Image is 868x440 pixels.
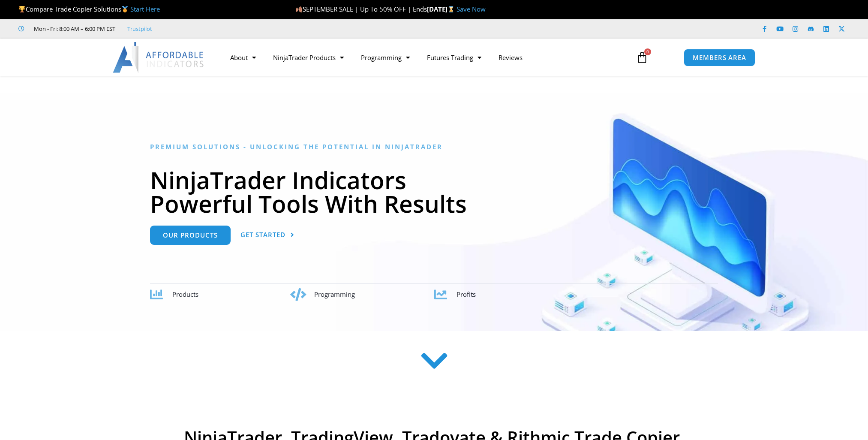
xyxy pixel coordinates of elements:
[222,48,626,67] nav: Menu
[32,24,115,34] span: Mon - Fri: 8:00 AM – 6:00 PM EST
[222,48,264,67] a: About
[684,49,755,66] a: MEMBERS AREA
[150,168,718,215] h1: NinjaTrader Indicators Powerful Tools With Results
[130,5,160,13] a: Start Here
[418,48,490,67] a: Futures Trading
[150,143,718,151] h6: Premium Solutions - Unlocking the Potential in NinjaTrader
[172,290,198,298] span: Products
[295,5,427,13] span: SEPTEMBER SALE | Up To 50% OFF | Ends
[240,232,285,238] span: Get Started
[127,24,152,34] a: Trustpilot
[122,6,128,12] img: 🥇
[314,290,355,298] span: Programming
[490,48,531,67] a: Reviews
[427,5,457,13] strong: [DATE]
[163,232,218,238] span: Our Products
[264,48,352,67] a: NinjaTrader Products
[623,45,661,70] a: 0
[457,5,486,13] a: Save Now
[240,226,294,245] a: Get Started
[150,226,231,245] a: Our Products
[113,42,205,73] img: LogoAI | Affordable Indicators – NinjaTrader
[644,48,651,55] span: 0
[352,48,418,67] a: Programming
[296,6,302,12] img: 🍂
[18,5,160,13] span: Compare Trade Copier Solutions
[448,6,454,12] img: ⌛
[457,290,476,298] span: Profits
[693,54,746,61] span: MEMBERS AREA
[19,6,25,12] img: 🏆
